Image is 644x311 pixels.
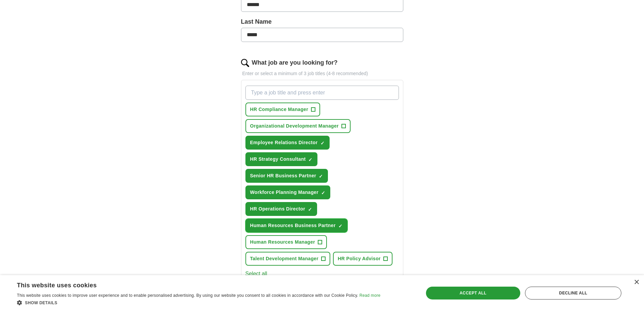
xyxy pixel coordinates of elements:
[241,17,403,26] label: Last Name
[250,156,306,163] span: HR Strategy Consultant
[321,190,325,196] span: ✓
[250,239,315,246] span: Human Resources Manager
[245,86,399,100] input: Type a job title and press enter
[308,207,312,212] span: ✓
[250,222,336,229] span: Human Resources Business Partner
[241,70,403,77] p: Enter or select a minimum of 3 job titles (4-8 recommended)
[245,136,330,150] button: Employee Relations Director✓
[319,174,323,179] span: ✓
[250,189,319,196] span: Workforce Planning Manager
[245,235,327,249] button: Human Resources Manager
[250,205,305,213] span: HR Operations Director
[320,140,325,146] span: ✓
[245,152,318,166] button: HR Strategy Consultant✓
[333,252,392,266] button: HR Policy Advisor
[252,58,338,67] label: What job are you looking for?
[17,293,358,298] span: This website uses cookies to improve user experience and to enable personalised advertising. By u...
[338,223,342,229] span: ✓
[245,219,348,232] button: Human Resources Business Partner✓
[250,255,319,262] span: Talent Development Manager
[25,301,57,305] span: Show details
[17,299,380,306] div: Show details
[250,123,339,130] span: Organizational Development Manager
[245,185,331,199] button: Workforce Planning Manager✓
[250,106,308,113] span: HR Compliance Manager
[245,202,317,216] button: HR Operations Director✓
[245,270,267,278] button: Select all
[308,157,312,162] span: ✓
[245,119,351,133] button: Organizational Development Manager
[426,287,520,299] div: Accept all
[245,169,328,183] button: Senior HR Business Partner✓
[245,103,320,116] button: HR Compliance Manager
[250,139,318,146] span: Employee Relations Director
[245,252,331,266] button: Talent Development Manager
[359,293,380,298] a: Read more, opens a new window
[525,287,621,299] div: Decline all
[17,279,363,289] div: This website uses cookies
[338,255,381,262] span: HR Policy Advisor
[241,59,249,67] img: search.png
[250,172,316,179] span: Senior HR Business Partner
[634,280,639,285] div: Close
